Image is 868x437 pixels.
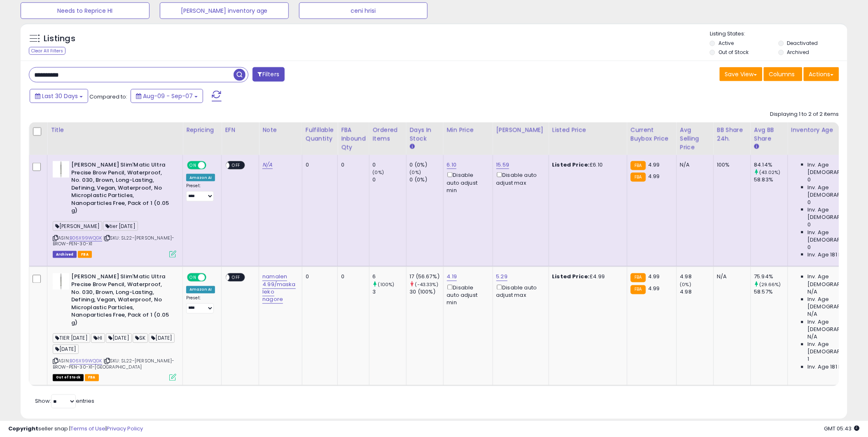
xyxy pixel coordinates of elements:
[373,161,406,169] div: 0
[648,172,660,180] span: 4.99
[680,161,707,169] div: N/A
[447,171,487,194] div: Disable auto adjust min
[808,176,811,183] span: 0
[710,30,847,38] p: Listing States:
[373,273,406,281] div: 6
[85,374,99,381] span: FBA
[769,70,795,78] span: Columns
[648,161,660,169] span: 4.99
[53,358,174,370] span: | SKU: SL22-[PERSON_NAME]-BROW-PEN-30-X1-[GEOGRAPHIC_DATA]
[808,311,818,318] span: N/A
[552,161,590,169] b: Listed Price:
[754,273,788,281] div: 75.94%
[143,92,193,100] span: Aug-09 - Sep-07
[631,126,673,143] div: Current Buybox Price
[804,67,839,81] button: Actions
[53,273,176,380] div: ASIN:
[373,289,406,296] div: 3
[341,161,363,169] div: 0
[160,2,289,19] button: [PERSON_NAME] inventory age
[30,89,88,103] button: Last 30 Days
[447,161,457,169] a: 6.10
[754,176,788,183] div: 58.83%
[107,425,143,432] a: Privacy Policy
[53,359,58,364] i: Click to copy
[53,345,79,354] span: [DATE]
[306,273,331,281] div: 0
[53,273,69,290] img: 21LDNurp9sL._SL40_.jpg
[42,92,78,100] span: Last 30 Days
[770,110,839,118] div: Displaying 1 to 2 of 2 items
[106,334,132,343] span: [DATE]
[341,126,366,152] div: FBA inbound Qty
[53,374,84,381] span: All listings that are currently out of stock and unavailable for purchase on Amazon
[186,296,215,314] div: Preset:
[53,235,174,247] span: | SKU: SL22-[PERSON_NAME]-BROW-PEN-30-X1
[552,161,621,169] div: £6.10
[70,425,105,432] a: Terms of Use
[205,162,218,169] span: OFF
[447,283,487,307] div: Disable auto adjust min
[447,126,489,134] div: Min Price
[262,126,299,134] div: Note
[306,126,334,143] div: Fulfillable Quantity
[496,161,510,169] a: 15.59
[787,40,818,47] label: Deactivated
[205,274,218,281] span: OFF
[720,67,763,81] button: Save View
[631,285,646,294] small: FBA
[410,289,443,296] div: 30 (100%)
[262,273,296,304] a: namalen 4.99/maska leko nagore
[631,161,646,170] small: FBA
[186,286,215,294] div: Amazon AI
[299,2,428,19] button: ceni hrisi
[754,143,759,150] small: Avg BB Share.
[70,235,102,242] a: B06X99WQGK
[8,425,38,432] strong: Copyright
[718,40,734,47] label: Active
[70,358,102,365] a: B06X99WQGK
[225,126,255,134] div: EFN
[496,283,543,299] div: Disable auto adjust max
[230,274,243,281] span: OFF
[21,2,150,19] button: Needs to Reprice HI
[91,334,105,343] span: HI
[824,425,860,432] span: 2025-10-8 05:43 GMT
[186,126,218,134] div: Repricing
[760,282,781,288] small: (29.66%)
[808,221,811,228] span: 0
[105,359,110,364] i: Click to copy
[415,282,438,288] small: (-43.33%)
[341,273,363,281] div: 0
[53,334,90,343] span: TIER [DATE]
[410,273,443,281] div: 17 (56.67%)
[51,126,179,134] div: Title
[188,274,198,281] span: ON
[808,356,810,363] span: 1
[754,289,788,296] div: 58.57%
[186,183,215,202] div: Preset:
[29,47,66,55] div: Clear All Filters
[754,161,788,169] div: 84.14%
[447,273,457,281] a: 4.19
[103,221,138,231] span: tier [DATE]
[680,289,714,296] div: 4.98
[648,273,660,281] span: 4.99
[717,273,744,281] div: N/A
[35,397,94,405] span: Show: entries
[410,169,421,176] small: (0%)
[133,334,148,343] span: SK
[186,174,215,181] div: Amazon AI
[53,251,77,258] span: Listings that have been deleted from Seller Central
[53,221,102,231] span: [PERSON_NAME]
[262,161,272,169] a: N/A
[552,273,621,281] div: £4.99
[496,126,545,134] div: [PERSON_NAME]
[149,334,175,343] span: [DATE]
[410,176,443,183] div: 0 (0%)
[552,126,624,134] div: Listed Price
[808,251,851,258] span: Inv. Age 181 Plus:
[373,169,384,176] small: (0%)
[631,173,646,182] small: FBA
[410,143,415,150] small: Days In Stock.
